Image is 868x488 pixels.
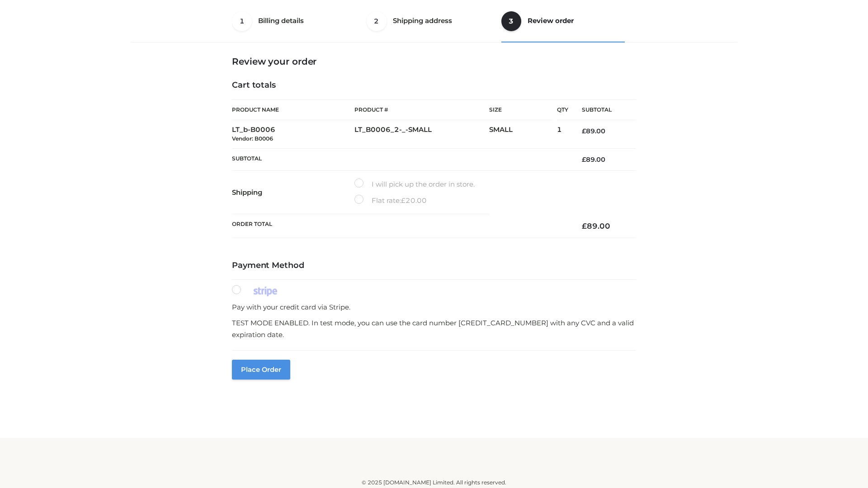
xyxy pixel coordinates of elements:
button: Place order [232,360,290,380]
span: £ [582,155,586,164]
span: £ [582,127,586,135]
th: Product # [354,99,489,120]
span: £ [401,196,406,205]
h3: Review your order [232,56,636,67]
h4: Cart totals [232,80,636,90]
th: Order Total [232,214,568,238]
bdi: 89.00 [582,221,610,230]
td: LT_b-B0006 [232,120,354,149]
p: Pay with your credit card via Stripe. [232,301,636,313]
small: Vendor: B0006 [232,135,273,142]
th: Subtotal [232,148,568,170]
td: 1 [557,120,568,149]
th: Subtotal [568,100,636,120]
td: SMALL [489,120,557,149]
th: Qty [557,99,568,120]
th: Product Name [232,99,354,120]
th: Shipping [232,171,354,214]
bdi: 89.00 [582,127,605,135]
td: LT_B0006_2-_-SMALL [354,120,489,149]
bdi: 20.00 [401,196,427,205]
p: TEST MODE ENABLED. In test mode, you can use the card number [CREDIT_CARD_NUMBER] with any CVC an... [232,317,636,340]
th: Size [489,100,552,120]
h4: Payment Method [232,261,636,271]
label: Flat rate: [354,195,427,206]
div: © 2025 [DOMAIN_NAME] Limited. All rights reserved. [134,478,734,487]
bdi: 89.00 [582,155,605,164]
span: £ [582,221,587,230]
label: I will pick up the order in store. [354,178,475,190]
